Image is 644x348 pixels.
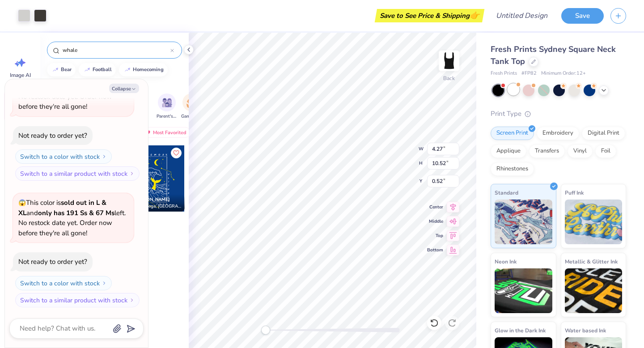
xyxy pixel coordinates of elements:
div: Save to See Price & Shipping [377,9,482,22]
div: bear [61,67,72,72]
button: filter button [157,93,177,120]
span: Game Day [181,113,202,120]
button: Switch to a similar product with stock [15,166,140,181]
img: trend_line.gif [52,67,59,72]
span: Parent's Weekend [157,113,177,120]
img: Parent's Weekend Image [162,98,172,108]
span: 😱 [18,199,26,207]
span: Center [427,204,443,211]
button: filter button [181,93,202,120]
button: homecoming [119,63,168,76]
span: Metallic & Glitter Ink [565,257,618,266]
button: Switch to a color with stock [15,276,112,290]
div: Rhinestones [491,162,534,176]
span: Glow in the Dark Ink [495,326,546,335]
span: # FP82 [521,70,537,77]
span: Water based Ink [565,326,606,335]
button: football [79,63,116,76]
button: Collapse [109,84,139,93]
input: Try "Alpha" [62,46,170,55]
img: trend_line.gif [84,67,91,72]
img: Back [440,52,458,70]
span: Standard [495,188,518,197]
strong: only has 191 Ss & 67 Ms [38,208,114,217]
div: Embroidery [537,127,579,140]
div: Screen Print [491,127,534,140]
span: [PERSON_NAME] [133,196,170,203]
span: This color is and left. No restock date yet. Order now before they're all gone! [18,198,126,238]
img: Puff Ink [565,199,623,244]
div: Back [443,74,455,82]
input: Untitled Design [489,7,555,25]
div: Digital Print [582,127,625,140]
span: Image AI [10,72,31,79]
span: Fresh Prints [491,70,517,77]
img: Metallic & Glitter Ink [565,268,623,313]
button: Save [561,8,604,24]
div: Foil [595,144,616,158]
div: Print Type [491,109,626,119]
strong: sold out in L & XL [18,198,106,217]
div: Vinyl [568,144,593,158]
span: Neon Ink [495,257,517,266]
img: Switch to a similar product with stock [129,297,135,303]
span: 👉 [470,10,479,21]
span: Chi Omega, [GEOGRAPHIC_DATA] [133,203,181,210]
span: Bottom [427,246,443,254]
div: Applique [491,144,526,158]
div: Accessibility label [261,326,270,335]
img: Switch to a similar product with stock [129,171,135,176]
img: Switch to a color with stock [102,154,107,159]
span: Middle [427,218,443,225]
button: Like [171,148,182,158]
img: trend_line.gif [124,67,131,72]
div: filter for Parent's Weekend [157,93,177,120]
span: Fresh Prints Sydney Square Neck Tank Top [491,44,616,67]
span: Top [427,232,443,239]
button: bear [47,63,76,76]
div: Not ready to order yet? [18,257,87,266]
div: Not ready to order yet? [18,131,87,140]
span: Puff Ink [565,188,584,197]
button: Switch to a color with stock [15,149,112,164]
img: Switch to a color with stock [102,280,107,286]
div: football [93,67,112,72]
div: Transfers [529,144,565,158]
span: Minimum Order: 12 + [541,70,586,77]
button: Switch to a similar product with stock [15,293,140,307]
div: homecoming [133,67,164,72]
img: Standard [495,199,552,244]
div: Most Favorited [140,127,191,138]
img: Neon Ink [495,268,552,313]
div: filter for Game Day [181,93,202,120]
img: Game Day Image [186,98,197,108]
